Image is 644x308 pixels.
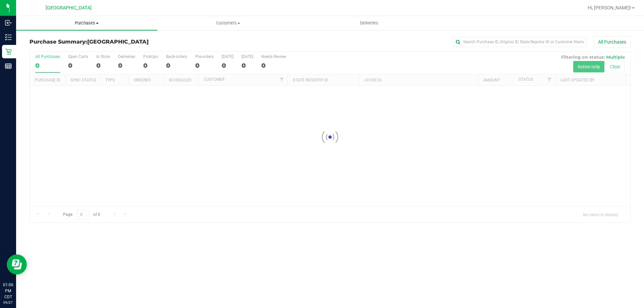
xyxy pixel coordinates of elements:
[158,20,298,26] span: Customers
[351,20,387,26] span: Deliveries
[16,20,157,26] span: Purchases
[5,19,12,26] inline-svg: Inbound
[30,39,230,45] h3: Purchase Summary:
[16,16,157,30] a: Purchases
[453,37,587,47] input: Search Purchase ID, Original ID, State Registry ID or Customer Name...
[7,254,27,274] iframe: Resource center
[87,39,149,45] span: [GEOGRAPHIC_DATA]
[594,36,631,48] button: All Purchases
[588,5,631,10] span: Hi, [PERSON_NAME]!
[5,34,12,41] inline-svg: Inventory
[3,282,13,300] p: 01:06 PM CDT
[157,16,299,30] a: Customers
[5,63,12,69] inline-svg: Reports
[5,48,12,55] inline-svg: Retail
[299,16,440,30] a: Deliveries
[46,5,92,11] span: [GEOGRAPHIC_DATA]
[3,300,13,305] p: 09/27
